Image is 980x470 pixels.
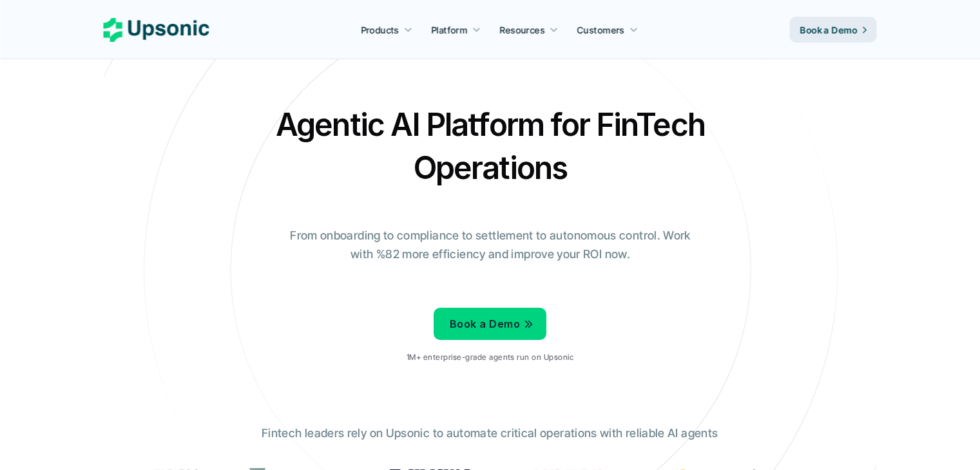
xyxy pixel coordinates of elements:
[450,315,520,334] p: Book a Demo
[407,353,573,362] p: 1M+ enterprise-grade agents run on Upsonic
[265,103,716,189] h2: Agentic AI Platform for FinTech Operations
[431,23,467,37] p: Platform
[500,23,545,37] p: Resources
[281,227,700,264] p: From onboarding to compliance to settlement to autonomous control. Work with %82 more efficiency ...
[353,18,420,41] a: Products
[790,17,877,42] a: Book a Demo
[800,23,858,37] p: Book a Demo
[262,424,718,443] p: Fintech leaders rely on Upsonic to automate critical operations with reliable AI agents
[361,23,399,37] p: Products
[434,308,546,340] a: Book a Demo
[577,23,625,37] p: Customers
